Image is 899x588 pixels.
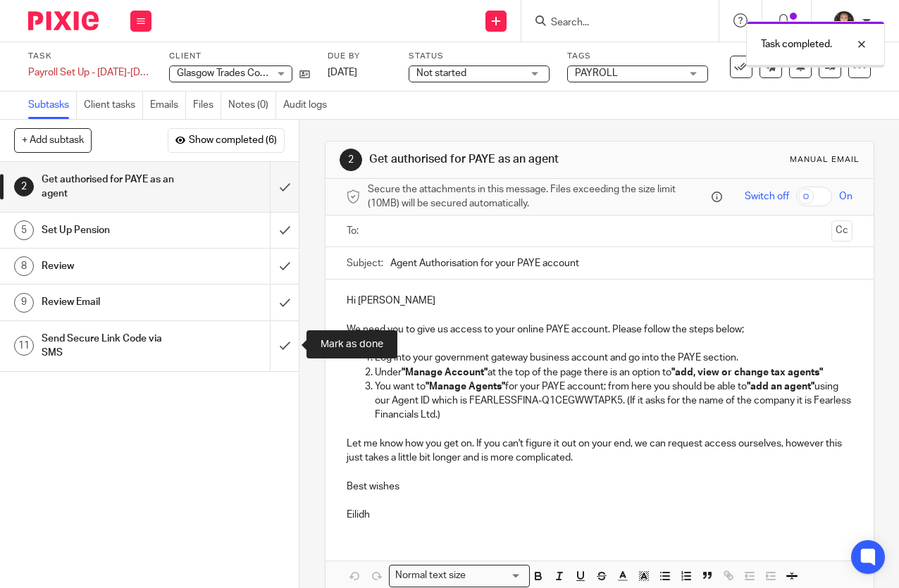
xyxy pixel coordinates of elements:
h1: Review [42,256,185,277]
span: Secure the attachments in this message. Files exceeding the size limit (10MB) will be secured aut... [368,182,708,211]
a: Client tasks [84,92,143,119]
div: 5 [14,220,34,240]
button: + Add subtask [14,128,92,152]
img: 324535E6-56EA-408B-A48B-13C02EA99B5D.jpeg [833,10,855,32]
p: Eilidh [347,508,852,522]
h1: Review Email [42,292,185,313]
p: Best wishes [347,480,852,494]
p: You want to for your PAYE account; from here you should be able to using our Agent ID which is FE... [375,380,852,423]
p: Let me know how you get on. If you can't figure it out on your end, we can request access ourselv... [347,437,852,465]
strong: "Manage Agents" [426,382,505,392]
div: 8 [14,256,34,276]
strong: "Manage Account" [402,368,488,377]
span: Normal text size [392,568,469,583]
div: Search for option [389,565,530,587]
span: Not started [416,68,466,78]
div: Payroll Set Up - [DATE]-[DATE] [28,65,151,80]
h1: Get authorised for PAYE as an agent [42,169,185,205]
span: [DATE] [328,68,357,77]
button: Show completed (6) [168,128,285,152]
strong: "add, view or change tax agents" [671,368,823,377]
span: Show completed (6) [189,135,277,146]
p: Hi [PERSON_NAME] [347,294,852,308]
a: Audit logs [283,92,334,119]
p: Under at the top of the page there is an option to [375,365,852,380]
img: Pixie [28,11,99,30]
label: Status [409,51,550,62]
div: Payroll Set Up - 2025-2026 [28,65,151,80]
h1: Send Secure Link Code via SMS [42,328,185,364]
label: To: [347,224,362,238]
h1: Set Up Pension [42,220,185,241]
button: Cc [831,220,852,242]
div: 9 [14,293,34,313]
p: We need you to give us access to your online PAYE account. Please follow the steps below; [347,323,852,337]
a: Emails [150,92,186,119]
span: PAYROLL [575,68,618,78]
p: Log into your government gateway business account and go into the PAYE section. [375,351,852,365]
label: Subject: [347,256,383,270]
div: Manual email [790,154,860,165]
h1: Get authorised for PAYE as an agent [369,152,629,167]
label: Task [28,51,151,62]
label: Client [169,51,310,62]
a: Notes (0) [228,92,276,119]
p: Task completed. [761,37,832,51]
strong: "add an agent" [747,382,814,392]
span: On [839,189,852,204]
label: Due by [328,51,391,62]
div: 2 [340,149,362,171]
span: Glasgow Trades Collective CIC [177,68,310,78]
input: Search for option [471,568,521,583]
div: 11 [14,336,34,356]
a: Files [193,92,221,119]
a: Subtasks [28,92,77,119]
span: Switch off [745,189,789,204]
div: 2 [14,177,34,196]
